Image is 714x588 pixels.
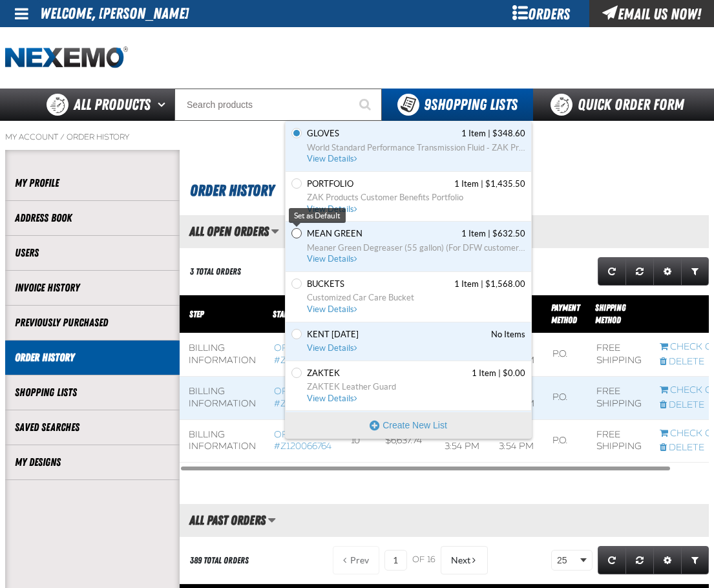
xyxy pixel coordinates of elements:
[189,309,204,319] span: Step
[342,419,376,463] td: 10
[481,279,483,289] span: |
[653,546,682,574] a: Expand or Collapse Grid Settings
[384,550,407,571] input: Current page number
[625,546,654,574] a: Reset grid action
[472,368,496,379] span: 1 Item
[454,178,479,190] span: 1 Item
[307,304,359,314] span: View Details
[307,368,340,379] span: ZAKTEK
[5,47,128,69] img: Nexemo logo
[307,329,359,341] span: Kent 3.21.2023
[15,455,170,470] a: My Designs
[454,278,479,290] span: 1 Item
[681,257,709,286] a: Expand or Collapse Grid Filters
[304,278,525,315] a: Buckets contains 1 item. Total cost is $1,568.00. Click to see all items, discounts, taxes and ot...
[485,278,525,290] span: $1,568.00
[307,242,525,254] span: Meaner Green Degreaser (55 gallon) (For DFW customers ONLY)
[307,381,525,393] span: ZAKTEK Leather Guard
[189,429,256,454] div: Billing Information
[681,546,709,574] a: Expand or Collapse Grid Filters
[286,412,531,438] button: Create New List. Opens a popup
[481,179,483,189] span: |
[67,132,129,142] a: Order History
[441,546,488,574] button: Next Page
[382,89,533,121] button: You have 9 Shopping Lists. Open to view details
[492,128,525,140] span: $348.60
[587,376,651,419] td: Free Shipping
[15,420,170,435] a: Saved Searches
[543,419,587,463] td: P.O.
[485,178,525,190] span: $1,435.50
[274,429,331,452] a: Order #Z120066764
[498,368,501,378] span: |
[5,132,58,142] a: My Account
[190,182,274,200] span: Order History
[304,128,525,165] a: GLOVES contains 1 item. Total cost is $348.60. Click to see all items, discounts, taxes and other...
[625,257,654,286] a: Reset grid action
[60,132,65,142] span: /
[587,419,651,463] td: Free Shipping
[304,178,525,215] a: PORTFOLIO contains 1 item. Total cost is $1,435.50. Click to see all items, discounts, taxes and ...
[15,385,170,400] a: Shopping Lists
[307,254,359,264] span: View Details
[412,554,436,566] span: of 16
[307,292,525,304] span: Customized Car Care Bucket
[461,228,486,240] span: 1 Item
[533,89,708,121] a: Quick Order Form
[543,333,587,377] td: P.O.
[15,211,170,226] a: Address Book
[424,96,518,114] span: Shopping Lists
[557,554,578,567] span: 25
[490,419,543,463] td: [DATE] 3:54 PM
[503,368,525,379] span: $0.00
[488,229,490,238] span: |
[307,154,359,163] span: View Details
[551,302,580,325] a: Payment Method
[189,342,256,367] div: Billing Information
[271,220,279,242] button: Manage grid views. Current view is All Open Orders
[5,47,128,69] a: Home
[595,302,625,325] span: Shipping Method
[307,178,353,190] span: PORTFOLIO
[190,266,241,278] div: 3 Total Orders
[180,224,269,238] h2: All Open Orders
[307,128,339,140] span: GLOVES
[180,513,266,527] h2: All Past Orders
[273,309,319,319] span: Started From
[307,278,344,290] span: Buckets
[15,315,170,330] a: Previously Purchased
[376,419,436,463] td: $6,637.74
[15,176,170,191] a: My Profile
[307,192,525,204] span: ZAK Products Customer Benefits Portfolio
[274,342,333,366] a: Order #Z120053462
[307,228,362,240] span: MEAN GREEN
[190,554,249,567] div: 389 Total Orders
[307,343,359,353] span: View Details
[307,142,525,154] span: World Standard Performance Transmission Fluid - ZAK Products
[304,368,525,404] a: ZAKTEK contains 1 item. Total cost is $0.00. Click to see all items, discounts, taxes and other a...
[587,333,651,377] td: Free Shipping
[274,386,333,409] a: Order #Z120057706
[451,555,470,565] span: Next Page
[15,350,170,365] a: Order History
[598,257,626,286] a: Refresh grid action
[153,89,174,121] button: Open All Products pages
[350,89,382,121] button: Start Searching
[543,376,587,419] td: P.O.
[15,246,170,260] a: Users
[15,280,170,295] a: Invoice History
[491,329,525,341] span: No Items
[653,257,682,286] a: Expand or Collapse Grid Settings
[307,394,359,403] span: View Details
[174,89,382,121] input: Search
[436,419,490,463] td: [DATE] 3:54 PM
[304,329,525,354] a: Kent 3.21.2023 is empty. View Details
[5,132,709,142] nav: Breadcrumbs
[189,386,256,410] div: Billing Information
[598,546,626,574] a: Refresh grid action
[461,128,486,140] span: 1 Item
[285,121,532,439] div: You have 9 Shopping Lists. Open to view details
[74,93,151,116] span: All Products
[492,228,525,240] span: $632.50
